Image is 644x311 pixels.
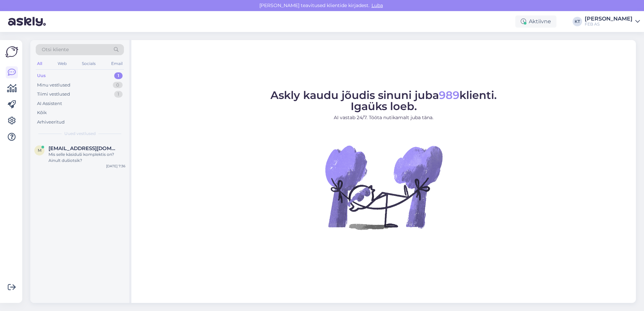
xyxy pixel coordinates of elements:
[439,89,459,102] span: 989
[37,91,70,98] div: Tiimi vestlused
[573,17,582,26] div: KT
[113,82,123,89] div: 0
[38,148,41,153] span: m
[106,164,125,169] div: [DATE] 7:36
[56,59,68,68] div: Web
[37,109,47,116] div: Kõik
[49,151,125,164] div: Mis selle käsiduši komplektis on? Ainult dušiotsik?
[369,2,385,8] span: Luba
[515,15,556,28] div: Aktiivne
[37,100,62,107] div: AI Assistent
[5,45,18,58] img: Askly Logo
[323,127,444,248] img: No Chat active
[49,145,119,151] span: mart.lensment@gmail.com
[36,59,43,68] div: All
[270,114,497,121] p: AI vastab 24/7. Tööta nutikamalt juba täna.
[585,22,633,27] div: FEB AS
[37,82,70,89] div: Minu vestlused
[114,91,123,98] div: 1
[80,59,97,68] div: Socials
[270,89,497,113] span: Askly kaudu jõudis sinuni juba klienti. Igaüks loeb.
[110,59,124,68] div: Email
[37,119,65,126] div: Arhiveeritud
[114,72,123,79] div: 1
[585,16,633,22] div: [PERSON_NAME]
[37,72,46,79] div: Uus
[42,46,69,53] span: Otsi kliente
[64,131,96,137] span: Uued vestlused
[585,16,640,27] a: [PERSON_NAME]FEB AS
